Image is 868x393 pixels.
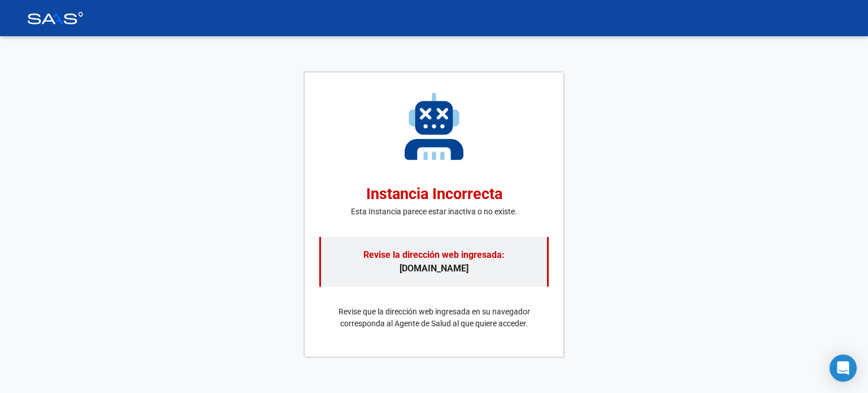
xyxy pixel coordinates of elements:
p: Esta Instancia parece estar inactiva o no existe. [351,206,517,218]
img: Logo SAAS [27,12,84,24]
span: Revise la dirección web ingresada: [363,249,505,260]
div: Open Intercom Messenger [830,355,857,382]
p: [DOMAIN_NAME] [319,237,549,287]
p: Revise que la dirección web ingresada en su navegador corresponda al Agente de Salud al que quier... [335,306,533,330]
img: instancia-incorrecta [405,93,463,160]
h2: Instancia Incorrecta [366,183,502,206]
